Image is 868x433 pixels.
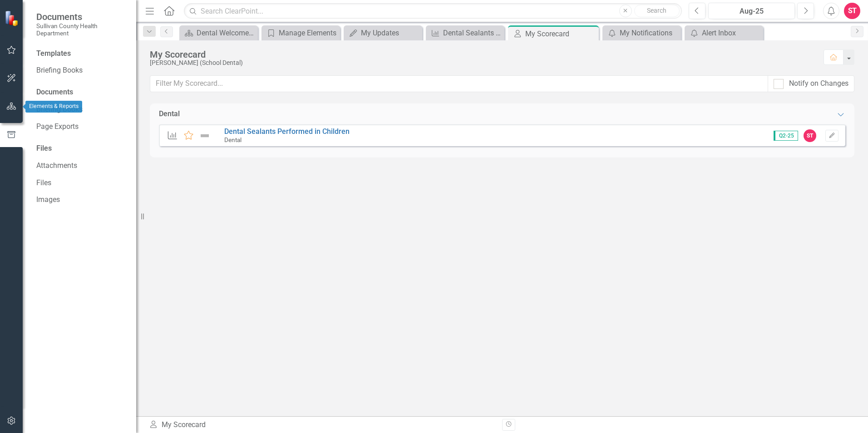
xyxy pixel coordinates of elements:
div: Elements & Reports [25,101,82,113]
small: Dental [224,136,242,143]
div: Templates [36,49,127,59]
div: My Updates [361,27,420,39]
img: ClearPoint Strategy [5,10,20,26]
small: Sullivan County Health Department [36,22,127,37]
div: Manage Elements [279,27,338,39]
span: Documents [36,11,127,22]
div: [PERSON_NAME] (School Dental) [150,59,814,66]
button: ST [844,3,860,19]
a: Page Exports [36,122,127,132]
div: Dental [159,109,180,119]
button: Aug-25 [708,3,795,19]
img: Not Defined [199,130,211,141]
a: My Notifications [605,27,679,39]
span: Search [647,7,666,14]
button: Search [634,5,680,17]
a: My Updates [346,27,420,39]
div: My Scorecard [149,420,495,430]
div: Dental Sealants Performed in Children [443,27,502,39]
a: Briefing Books [36,65,127,76]
span: Q2-25 [774,131,798,141]
a: Dental Sealants Performed in Children [224,127,350,136]
a: Files [36,178,127,188]
div: Dental Welcome Page [197,27,256,39]
div: Notify on Changes [789,79,848,89]
div: Alert Inbox [702,27,761,39]
div: My Scorecard [150,49,814,59]
a: Images [36,195,127,205]
a: Dental Sealants Performed in Children [428,27,502,39]
div: Documents [36,87,127,98]
div: Aug-25 [711,6,792,17]
a: Dental Welcome Page [182,27,256,39]
a: Attachments [36,161,127,171]
div: My Scorecard [525,28,597,39]
div: ST [804,129,816,142]
input: Filter My Scorecard... [150,75,768,92]
a: Alert Inbox [687,27,761,39]
div: My Notifications [620,27,679,39]
input: Search ClearPoint... [184,3,682,19]
a: Manage Elements [264,27,338,39]
div: Files [36,143,127,154]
